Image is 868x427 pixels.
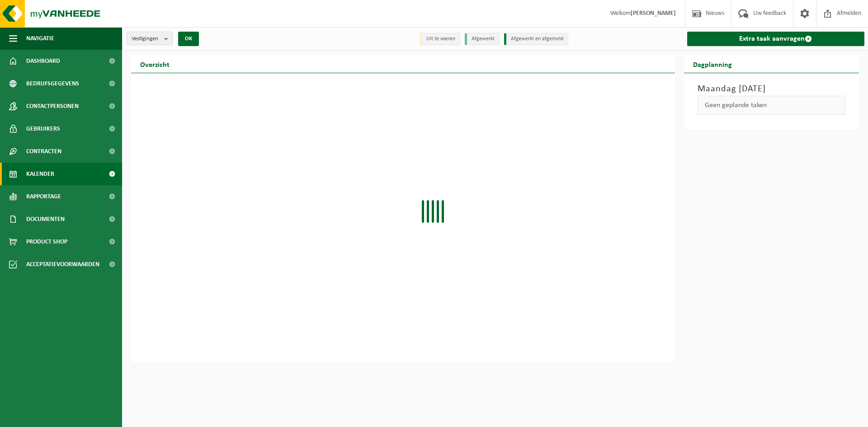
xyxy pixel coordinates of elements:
[127,32,173,45] button: Vestigingen
[178,32,199,46] button: OK
[465,33,500,45] li: Afgewerkt
[131,55,179,73] h2: Overzicht
[26,117,60,140] span: Gebruikers
[420,33,460,45] li: Uit te voeren
[26,72,79,95] span: Bedrijfsgegevens
[26,95,79,117] span: Contactpersonen
[687,32,865,46] a: Extra taak aanvragen
[132,32,160,46] span: Vestigingen
[504,33,568,45] li: Afgewerkt en afgemeld
[698,82,846,96] h3: Maandag [DATE]
[698,96,846,115] div: Geen geplande taken
[26,163,54,185] span: Kalender
[26,230,67,253] span: Product Shop
[26,208,65,230] span: Documenten
[26,50,60,72] span: Dashboard
[631,10,676,17] strong: [PERSON_NAME]
[26,185,61,208] span: Rapportage
[684,55,741,73] h2: Dagplanning
[26,140,61,163] span: Contracten
[26,253,99,276] span: Acceptatievoorwaarden
[26,27,54,50] span: Navigatie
